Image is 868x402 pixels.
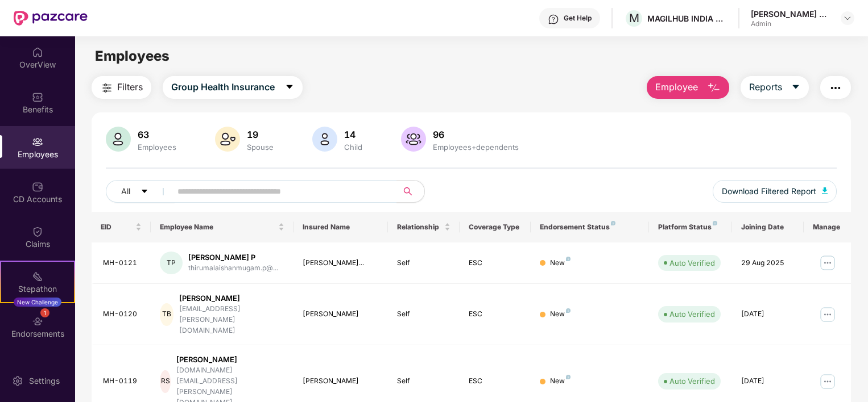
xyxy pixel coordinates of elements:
img: svg+xml;base64,PHN2ZyB4bWxucz0iaHR0cDovL3d3dy53My5vcmcvMjAwMC9zdmciIHhtbG5zOnhsaW5rPSJodHRwOi8vd3... [401,127,426,152]
div: [DATE] [741,376,794,387]
div: Endorsement Status [540,223,640,232]
img: New Pazcare Logo [14,11,88,26]
span: Relationship [397,223,441,232]
div: New [550,258,571,269]
div: TB [160,303,173,326]
img: svg+xml;base64,PHN2ZyB4bWxucz0iaHR0cDovL3d3dy53My5vcmcvMjAwMC9zdmciIHdpZHRoPSIyNCIgaGVpZ2h0PSIyNC... [829,81,842,95]
span: Employees [95,48,170,64]
img: svg+xml;base64,PHN2ZyB4bWxucz0iaHR0cDovL3d3dy53My5vcmcvMjAwMC9zdmciIHdpZHRoPSI4IiBoZWlnaHQ9IjgiIH... [566,257,571,261]
div: [PERSON_NAME] P [188,252,278,263]
th: Employee Name [151,212,293,242]
img: svg+xml;base64,PHN2ZyB4bWxucz0iaHR0cDovL3d3dy53My5vcmcvMjAwMC9zdmciIHhtbG5zOnhsaW5rPSJodHRwOi8vd3... [312,127,337,152]
div: thirumalaishanmugam.p@... [188,263,278,274]
img: svg+xml;base64,PHN2ZyB4bWxucz0iaHR0cDovL3d3dy53My5vcmcvMjAwMC9zdmciIHhtbG5zOnhsaW5rPSJodHRwOi8vd3... [822,187,828,194]
span: M [629,11,639,25]
div: [PERSON_NAME] Kathiah [751,9,830,19]
div: Settings [26,375,63,387]
div: TP [160,252,183,274]
div: Auto Verified [669,308,715,320]
img: svg+xml;base64,PHN2ZyB4bWxucz0iaHR0cDovL3d3dy53My5vcmcvMjAwMC9zdmciIHdpZHRoPSI4IiBoZWlnaHQ9IjgiIH... [566,375,571,379]
img: svg+xml;base64,PHN2ZyBpZD0iQ2xhaW0iIHhtbG5zPSJodHRwOi8vd3d3LnczLm9yZy8yMDAwL3N2ZyIgd2lkdGg9IjIwIi... [32,226,43,237]
div: [PERSON_NAME] [179,293,284,304]
div: Self [397,309,450,320]
img: svg+xml;base64,PHN2ZyBpZD0iRHJvcGRvd24tMzJ4MzIiIHhtbG5zPSJodHRwOi8vd3d3LnczLm9yZy8yMDAwL3N2ZyIgd2... [843,14,852,23]
div: MH-0121 [103,258,142,269]
button: search [396,180,425,203]
div: Platform Status [658,223,723,232]
img: svg+xml;base64,PHN2ZyB4bWxucz0iaHR0cDovL3d3dy53My5vcmcvMjAwMC9zdmciIHdpZHRoPSI4IiBoZWlnaHQ9IjgiIH... [713,221,717,225]
div: Auto Verified [669,375,715,387]
button: Employee [647,76,729,99]
div: Spouse [245,143,276,152]
img: svg+xml;base64,PHN2ZyB4bWxucz0iaHR0cDovL3d3dy53My5vcmcvMjAwMC9zdmciIHdpZHRoPSI4IiBoZWlnaHQ9IjgiIH... [611,221,615,225]
span: search [396,187,419,196]
div: New [550,376,571,387]
div: [PERSON_NAME] [303,376,379,387]
img: svg+xml;base64,PHN2ZyB4bWxucz0iaHR0cDovL3d3dy53My5vcmcvMjAwMC9zdmciIHhtbG5zOnhsaW5rPSJodHRwOi8vd3... [707,81,721,95]
div: Child [342,143,365,152]
div: Self [397,258,450,269]
img: manageButton [819,254,837,272]
div: [PERSON_NAME]... [303,258,379,269]
span: Employee [655,80,698,94]
div: Self [397,376,450,387]
div: Get Help [564,14,592,23]
button: Group Health Insurancecaret-down [163,76,303,99]
th: Joining Date [732,212,803,242]
button: Allcaret-down [106,180,175,203]
span: caret-down [285,82,294,93]
th: Relationship [388,212,459,242]
div: 1 [40,308,49,317]
span: Download Filtered Report [722,185,816,198]
img: svg+xml;base64,PHN2ZyBpZD0iQmVuZWZpdHMiIHhtbG5zPSJodHRwOi8vd3d3LnczLm9yZy8yMDAwL3N2ZyIgd2lkdGg9Ij... [32,91,43,103]
img: svg+xml;base64,PHN2ZyBpZD0iRW5kb3JzZW1lbnRzIiB4bWxucz0iaHR0cDovL3d3dy53My5vcmcvMjAwMC9zdmciIHdpZH... [32,316,43,327]
span: Reports [749,80,782,94]
div: Employees [135,143,179,152]
div: Stepathon [1,283,74,295]
div: 19 [245,129,276,140]
img: svg+xml;base64,PHN2ZyB4bWxucz0iaHR0cDovL3d3dy53My5vcmcvMjAwMC9zdmciIHdpZHRoPSIyMSIgaGVpZ2h0PSIyMC... [32,271,43,282]
div: [EMAIL_ADDRESS][PERSON_NAME][DOMAIN_NAME] [179,304,284,336]
th: Manage [804,212,851,242]
span: caret-down [140,187,148,196]
th: Coverage Type [460,212,531,242]
div: Employees+dependents [431,143,521,152]
img: svg+xml;base64,PHN2ZyB4bWxucz0iaHR0cDovL3d3dy53My5vcmcvMjAwMC9zdmciIHhtbG5zOnhsaW5rPSJodHRwOi8vd3... [106,127,131,152]
div: ESC [469,309,522,320]
img: svg+xml;base64,PHN2ZyBpZD0iRW1wbG95ZWVzIiB4bWxucz0iaHR0cDovL3d3dy53My5vcmcvMjAwMC9zdmciIHdpZHRoPS... [32,136,43,148]
div: Auto Verified [669,257,715,269]
img: manageButton [819,372,837,391]
th: Insured Name [294,212,388,242]
button: Reportscaret-down [741,76,809,99]
div: MH-0120 [103,309,142,320]
span: Employee Name [160,223,275,232]
span: EID [101,223,133,232]
img: svg+xml;base64,PHN2ZyB4bWxucz0iaHR0cDovL3d3dy53My5vcmcvMjAwMC9zdmciIHdpZHRoPSIyNCIgaGVpZ2h0PSIyNC... [100,81,114,95]
div: [DATE] [741,309,794,320]
img: svg+xml;base64,PHN2ZyBpZD0iU2V0dGluZy0yMHgyMCIgeG1sbnM9Imh0dHA6Ly93d3cudzMub3JnLzIwMDAvc3ZnIiB3aW... [12,375,23,387]
div: New [550,309,571,320]
div: 96 [431,129,521,140]
span: Group Health Insurance [171,80,275,94]
div: RS [160,370,171,393]
div: 14 [342,129,365,140]
div: [PERSON_NAME] [176,354,284,365]
img: manageButton [819,305,837,324]
img: svg+xml;base64,PHN2ZyBpZD0iQ0RfQWNjb3VudHMiIGRhdGEtbmFtZT0iQ0QgQWNjb3VudHMiIHhtbG5zPSJodHRwOi8vd3... [32,181,43,192]
div: New Challenge [14,298,61,307]
img: svg+xml;base64,PHN2ZyB4bWxucz0iaHR0cDovL3d3dy53My5vcmcvMjAwMC9zdmciIHdpZHRoPSI4IiBoZWlnaHQ9IjgiIH... [566,308,571,313]
img: svg+xml;base64,PHN2ZyBpZD0iSG9tZSIgeG1sbnM9Imh0dHA6Ly93d3cudzMub3JnLzIwMDAvc3ZnIiB3aWR0aD0iMjAiIG... [32,47,43,58]
img: svg+xml;base64,PHN2ZyB4bWxucz0iaHR0cDovL3d3dy53My5vcmcvMjAwMC9zdmciIHhtbG5zOnhsaW5rPSJodHRwOi8vd3... [215,127,240,152]
div: 63 [135,129,179,140]
div: [PERSON_NAME] [303,309,379,320]
div: ESC [469,258,522,269]
button: Download Filtered Report [713,180,837,203]
span: caret-down [791,82,800,93]
img: svg+xml;base64,PHN2ZyBpZD0iSGVscC0zMngzMiIgeG1sbnM9Imh0dHA6Ly93d3cudzMub3JnLzIwMDAvc3ZnIiB3aWR0aD... [548,14,559,25]
div: 29 Aug 2025 [741,258,794,269]
span: Filters [117,80,143,94]
div: Admin [751,19,830,28]
div: MAGILHUB INDIA PRIVATE LIMITED [647,13,727,24]
button: Filters [92,76,151,99]
th: EID [92,212,151,242]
